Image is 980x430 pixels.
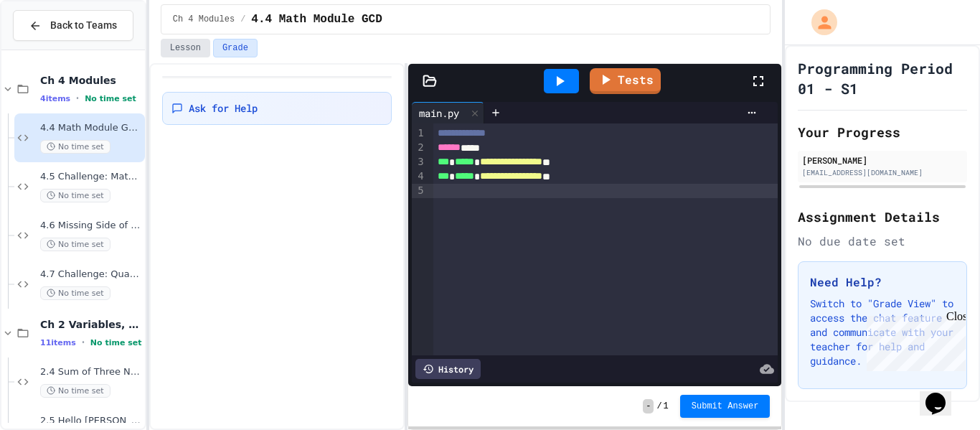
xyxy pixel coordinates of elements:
span: Submit Answer [692,401,759,412]
div: Chat with us now!Close [6,6,99,91]
span: Ch 4 Modules [40,74,142,87]
p: Switch to "Grade View" to access the chat feature and communicate with your teacher for help and ... [810,296,955,368]
span: Ch 2 Variables, Statements & Expressions [40,318,142,331]
span: No time set [40,384,110,398]
span: / [656,401,661,412]
h1: Programming Period 01 - S1 [798,58,967,98]
a: Tests [590,68,661,94]
span: No time set [40,286,110,300]
h2: Assignment Details [798,207,967,227]
iframe: chat widget [920,373,966,416]
span: 4.7 Challenge: Quadratic Formula [40,268,142,281]
div: 3 [412,155,426,169]
span: 4.4 Math Module GCD [251,11,382,28]
span: No time set [40,189,110,202]
div: 2 [412,141,426,155]
iframe: chat widget [861,310,966,371]
span: No time set [40,238,110,251]
div: My Account [796,6,841,39]
div: main.py [412,106,466,121]
div: 4 [412,169,426,184]
div: [EMAIL_ADDRESS][DOMAIN_NAME] [802,167,963,178]
span: • [76,93,79,104]
span: 4.6 Missing Side of a Triangle [40,220,142,232]
span: No time set [40,140,110,154]
span: Ask for Help [189,101,258,116]
span: Back to Teams [50,18,117,33]
div: main.py [412,102,484,123]
span: 1 [664,401,669,412]
button: Lesson [161,39,210,57]
span: 4 items [40,94,70,103]
span: Ch 4 Modules [173,14,235,25]
span: • [82,337,85,348]
span: 2.4 Sum of Three Numbers [40,366,142,378]
div: 1 [412,126,426,141]
span: / [240,14,245,25]
div: No due date set [798,233,967,250]
h2: Your Progress [798,122,967,142]
span: No time set [85,94,136,103]
span: 11 items [40,338,76,347]
button: Grade [213,39,258,57]
span: 4.4 Math Module GCD [40,122,142,134]
button: Submit Answer [680,395,771,418]
div: 5 [412,184,426,198]
span: No time set [90,338,142,347]
span: 4.5 Challenge: Math Module exp() [40,171,142,183]
div: [PERSON_NAME] [802,154,963,167]
button: Back to Teams [13,10,133,41]
h3: Need Help? [810,274,955,291]
span: 2.5 Hello [PERSON_NAME] [40,415,142,427]
div: History [415,359,481,379]
span: - [643,399,654,413]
